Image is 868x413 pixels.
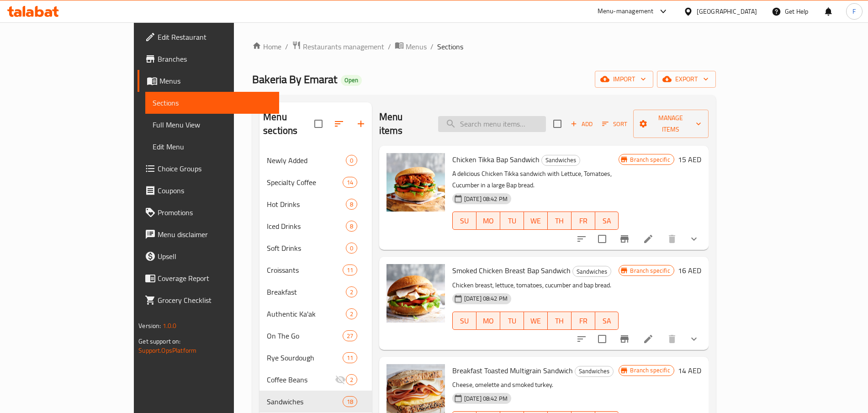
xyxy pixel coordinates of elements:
[267,286,345,297] span: Breakfast
[571,228,593,250] button: sort-choices
[138,180,279,201] a: Coupons
[267,396,342,407] span: Sandwiches
[678,153,701,166] h6: 15 AED
[633,110,709,138] button: Manage items
[346,221,357,232] div: items
[335,374,346,385] svg: Inactive section
[678,264,701,277] h6: 16 AED
[599,214,615,228] span: SA
[452,364,573,377] span: Breakfast Toasted Multigrain Sandwich
[346,244,357,253] span: 0
[452,280,619,291] p: Chicken breast, lettuce, tomatoes, cucumber and bap bread.
[267,352,342,363] div: Rye Sourdough
[683,328,705,350] button: show more
[500,212,524,230] button: TU
[386,264,445,323] img: Smoked Chicken Breast Bap Sandwich
[626,266,673,275] span: Branch specific
[567,117,596,131] span: Add item
[267,221,345,232] span: Iced Drinks
[292,41,384,53] a: Restaurants management
[158,163,271,174] span: Choice Groups
[596,117,633,131] span: Sort items
[267,330,342,341] div: On The Go
[572,266,611,277] div: Sandwiches
[595,212,619,230] button: SA
[548,212,572,230] button: TH
[343,266,357,275] span: 11
[456,214,473,228] span: SU
[252,41,716,53] nav: breadcrumb
[678,364,701,377] h6: 14 AED
[575,366,614,377] div: Sandwiches
[259,215,372,237] div: Iced Drinks8
[350,113,372,135] button: Add section
[158,229,271,240] span: Menu disclaimer
[661,328,683,350] button: delete
[614,228,635,250] button: Branch-specific-item
[267,265,342,275] div: Croissants
[138,245,279,267] a: Upsell
[379,110,427,138] h2: Menu items
[575,314,592,328] span: FR
[159,75,271,86] span: Menus
[406,41,427,52] span: Menus
[524,212,548,230] button: WE
[452,168,619,191] p: A delicious Chicken Tikka sandwich with Lettuce, Tomatoes, Cucumber in a large Bap bread.
[343,354,357,362] span: 11
[386,153,445,212] img: Chicken Tikka Bap Sandwich
[267,308,345,319] span: Authentic Ka'ak
[138,320,161,332] span: Version:
[138,26,279,48] a: Edit Restaurant
[259,347,372,369] div: Rye Sourdough11
[153,141,271,152] span: Edit Menu
[595,71,653,88] button: import
[456,314,473,328] span: SU
[341,76,362,84] span: Open
[267,177,342,188] span: Specialty Coffee
[626,155,673,164] span: Branch specific
[138,223,279,245] a: Menu disclaimer
[158,53,271,64] span: Branches
[593,229,612,249] span: Select to update
[138,335,180,347] span: Get support on:
[504,314,520,328] span: TU
[657,71,716,88] button: export
[158,207,271,218] span: Promotions
[643,334,654,344] a: Edit menu item
[524,312,548,330] button: WE
[267,374,334,385] span: Coffee Beans
[614,328,635,350] button: Branch-specific-item
[259,281,372,303] div: Breakfast2
[158,295,271,306] span: Grocery Checklist
[346,288,357,297] span: 2
[267,243,345,254] span: Soft Drinks
[480,214,497,228] span: MO
[575,366,613,376] span: Sandwiches
[259,325,372,347] div: On The Go27
[343,178,357,187] span: 14
[452,379,619,391] p: Cheese, omelette and smoked turkey.
[259,369,372,391] div: Coffee Beans2
[551,314,568,328] span: TH
[259,193,372,215] div: Hot Drinks8
[500,312,524,330] button: TU
[551,214,568,228] span: TH
[138,158,279,180] a: Choice Groups
[346,199,357,210] div: items
[158,273,271,284] span: Coverage Report
[430,41,434,52] li: /
[346,243,357,254] div: items
[460,394,511,403] span: [DATE] 08:42 PM
[643,233,654,244] a: Edit menu item
[664,74,709,85] span: export
[452,312,476,330] button: SU
[259,149,372,171] div: Newly Added0
[138,70,279,92] a: Menus
[688,334,699,344] svg: Show Choices
[343,177,357,188] div: items
[640,112,701,135] span: Manage items
[548,312,572,330] button: TH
